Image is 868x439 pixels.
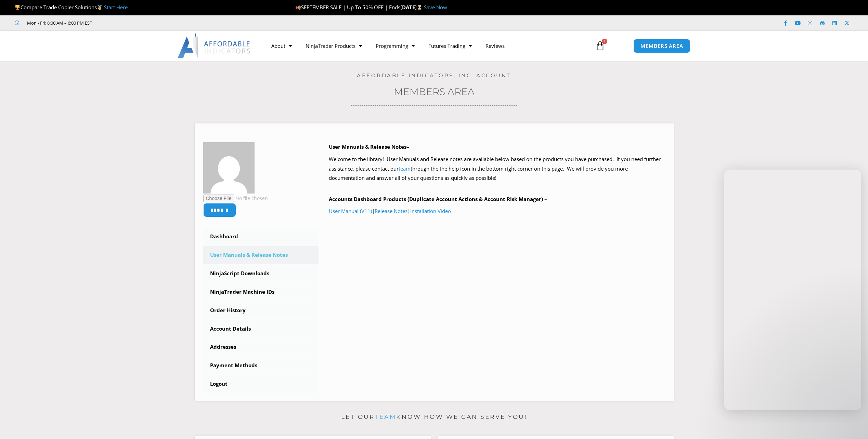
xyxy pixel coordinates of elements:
[203,338,319,356] a: Addresses
[203,283,319,301] a: NinjaTrader Machine IDs
[264,38,299,54] a: About
[203,320,319,338] a: Account Details
[203,357,319,374] a: Payment Methods
[422,38,479,54] a: Futures Trading
[296,5,301,10] img: 🍂
[15,4,128,11] span: Compare Trade Copier Solutions
[329,143,409,150] b: User Manuals & Release Notes–
[203,246,319,264] a: User Manuals & Release Notes
[97,5,102,10] img: 🥇
[15,5,20,10] img: 🏆
[203,265,319,282] a: NinjaScript Downloads
[602,39,607,44] span: 1
[400,4,424,11] strong: [DATE]
[295,4,400,11] span: SEPTEMBER SALE | Up To 50% OFF | Ends
[264,38,587,54] nav: Menu
[369,38,422,54] a: Programming
[203,302,319,319] a: Order History
[299,38,369,54] a: NinjaTrader Products
[724,170,861,410] iframe: Intercom live chat
[329,155,665,183] p: Welcome to the library! User Manuals and Release notes are available below based on the products ...
[329,207,665,216] p: | |
[410,208,451,214] a: Installation Video
[203,375,319,393] a: Logout
[203,228,319,393] nav: Account pages
[633,39,690,53] a: MEMBERS AREA
[417,5,422,10] img: ⌛
[399,165,411,172] a: team
[195,412,674,423] p: Let our know how we can serve you!
[329,208,372,214] a: User Manual (V11)
[375,208,407,214] a: Release Notes
[479,38,511,54] a: Reviews
[25,19,92,27] span: Mon - Fri: 8:00 AM – 6:00 PM EST
[640,43,683,49] span: MEMBERS AREA
[104,4,128,11] a: Start Here
[394,86,475,97] a: Members Area
[585,36,615,56] a: 1
[375,413,396,420] a: team
[357,72,511,79] a: Affordable Indicators, Inc. Account
[329,196,547,202] b: Accounts Dashboard Products (Duplicate Account Actions & Account Risk Manager) –
[424,4,447,11] a: Save Now
[203,142,255,194] img: 19b280898f3687ba2133f432038831e714c1f8347bfdf76545eda7ae1b8383ec
[203,228,319,245] a: Dashboard
[178,34,251,58] img: LogoAI | Affordable Indicators – NinjaTrader
[102,19,204,26] iframe: Customer reviews powered by Trustpilot
[845,416,861,432] iframe: Intercom live chat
